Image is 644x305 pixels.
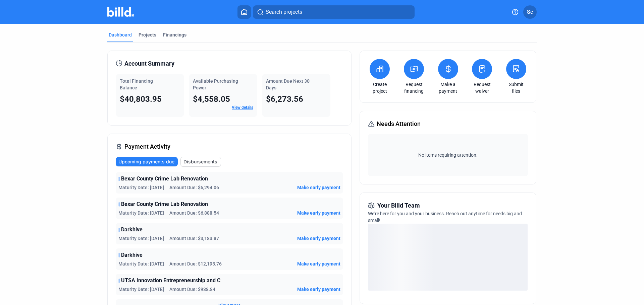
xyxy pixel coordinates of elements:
button: Sc [523,5,537,19]
div: loading [368,224,528,291]
img: Billd Company Logo [107,7,134,17]
span: $4,558.05 [193,94,230,104]
div: Financings [163,31,186,38]
a: View details [232,105,253,110]
button: Upcoming payments due [116,157,178,166]
div: Dashboard [109,31,132,38]
span: Upcoming payments due [118,158,174,165]
span: Maturity Date: [DATE] [118,184,164,191]
span: No items requiring attention. [371,152,525,158]
span: $40,803.95 [120,94,162,104]
span: Maturity Date: [DATE] [118,235,164,242]
span: We're here for you and your business. Reach out anytime for needs big and small! [368,211,522,223]
span: Disbursements [183,158,217,165]
span: UTSA Innovation Entrepreneurship and C [121,277,220,285]
span: Amount Due: $12,195.76 [169,260,222,267]
span: Maturity Date: [DATE] [118,260,164,267]
span: Maturity Date: [DATE] [118,286,164,293]
div: Projects [139,31,156,38]
button: Make early payment [297,184,340,191]
button: Make early payment [297,286,340,293]
span: Maturity Date: [DATE] [118,210,164,216]
span: Darkhive [121,226,143,234]
a: Submit files [504,81,528,94]
button: Make early payment [297,235,340,242]
span: Available Purchasing Power [193,78,238,90]
button: Disbursements [180,157,221,167]
span: Darkhive [121,251,143,259]
a: Make a payment [436,81,460,94]
span: Amount Due Next 30 Days [266,78,310,90]
a: Request financing [402,81,426,94]
button: Search projects [253,5,415,19]
a: Create project [368,81,391,94]
button: Make early payment [297,260,340,267]
span: Bexar County Crime Lab Renovation [121,200,208,208]
span: Amount Due: $6,294.06 [169,184,219,191]
span: Payment Activity [124,142,170,151]
button: Make early payment [297,210,340,216]
span: Amount Due: $3,183.87 [169,235,219,242]
span: Sc [527,8,533,16]
a: Request waiver [470,81,494,94]
span: Total Financing Balance [120,78,153,90]
span: Account Summary [124,59,174,68]
span: Amount Due: $6,888.54 [169,210,219,216]
span: $6,273.56 [266,94,303,104]
span: Amount Due: $938.84 [169,286,215,293]
span: Bexar County Crime Lab Renovation [121,175,208,183]
span: Your Billd Team [377,201,420,210]
span: Needs Attention [377,119,421,129]
span: Search projects [266,8,302,16]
